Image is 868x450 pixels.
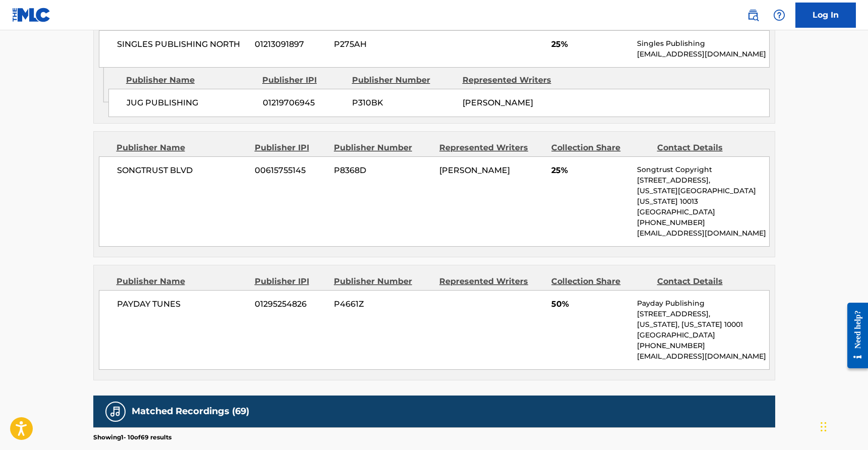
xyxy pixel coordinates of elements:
[117,275,247,288] div: Publisher Name
[657,275,755,288] div: Contact Details
[637,330,769,341] p: [GEOGRAPHIC_DATA]
[637,319,769,330] p: [US_STATE], [US_STATE] 10001
[637,217,769,228] p: [PHONE_NUMBER]
[334,38,432,50] span: P275AH
[132,406,249,417] h5: Matched Recordings (69)
[126,74,255,86] div: Publisher Name
[773,9,785,21] img: help
[263,97,344,109] span: 01219706945
[637,351,769,362] p: [EMAIL_ADDRESS][DOMAIN_NAME]
[637,164,769,175] p: Songtrust Copyright
[352,74,455,86] div: Publisher Number
[551,142,649,154] div: Collection Share
[637,38,769,49] p: Singles Publishing
[462,74,565,86] div: Represented Writers
[637,341,769,351] p: [PHONE_NUMBER]
[117,298,248,310] span: PAYDAY TUNES
[439,165,510,175] span: [PERSON_NAME]
[439,275,544,288] div: Represented Writers
[255,142,326,154] div: Publisher IPI
[743,5,763,25] a: Public Search
[334,275,432,288] div: Publisher Number
[127,97,255,109] span: JUG PUBLISHING
[12,8,51,22] img: MLC Logo
[637,49,769,60] p: [EMAIL_ADDRESS][DOMAIN_NAME]
[637,186,769,207] p: [US_STATE][GEOGRAPHIC_DATA][US_STATE] 10013
[657,142,755,154] div: Contact Details
[637,228,769,239] p: [EMAIL_ADDRESS][DOMAIN_NAME]
[637,175,769,186] p: [STREET_ADDRESS],
[637,309,769,319] p: [STREET_ADDRESS],
[795,3,856,28] a: Log In
[93,433,171,442] p: Showing 1 - 10 of 69 results
[769,5,789,25] div: Help
[334,142,432,154] div: Publisher Number
[262,74,344,86] div: Publisher IPI
[439,142,544,154] div: Represented Writers
[551,275,649,288] div: Collection Share
[255,164,326,177] span: 00615755145
[255,38,326,50] span: 01213091897
[255,298,326,310] span: 01295254826
[747,9,759,21] img: search
[551,298,629,310] span: 50%
[551,38,629,50] span: 25%
[551,164,629,177] span: 25%
[117,164,248,177] span: SONGTRUST BLVD
[352,97,455,109] span: P310BK
[637,298,769,309] p: Payday Publishing
[637,207,769,217] p: [GEOGRAPHIC_DATA]
[117,142,247,154] div: Publisher Name
[840,295,868,376] iframe: Resource Center
[821,412,827,442] div: Drag
[109,406,122,418] img: Matched Recordings
[818,402,868,450] iframe: Chat Widget
[462,98,533,107] span: [PERSON_NAME]
[334,298,432,310] span: P4661Z
[334,164,432,177] span: P8368D
[117,38,248,50] span: SINGLES PUBLISHING NORTH
[255,275,326,288] div: Publisher IPI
